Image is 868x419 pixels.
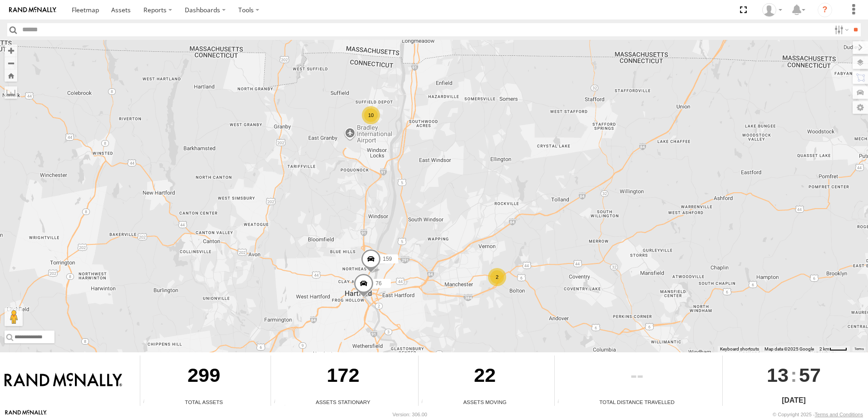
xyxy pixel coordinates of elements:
span: 13 [767,356,789,395]
img: rand-logo.svg [9,7,56,13]
div: © Copyright 2025 - [773,412,863,417]
div: 299 [140,356,267,398]
button: Keyboard shortcuts [720,346,759,352]
a: Visit our Website [5,410,47,419]
a: Terms and Conditions [815,412,863,417]
div: Total Distance Travelled [555,398,719,406]
span: 76 [375,280,381,287]
div: Assets Moving [419,398,551,406]
div: Assets Stationary [271,398,415,406]
button: Map Scale: 2 km per 35 pixels [817,346,850,352]
img: Rand McNally [5,373,122,388]
button: Zoom in [5,44,17,57]
label: Map Settings [853,101,868,114]
div: : [723,356,865,395]
div: 22 [419,356,551,398]
i: ? [818,3,832,17]
span: 2 km [819,346,829,351]
button: Zoom out [5,57,17,69]
div: 10 [362,106,380,124]
div: 172 [271,356,415,398]
div: [DATE] [723,395,865,406]
span: Map data ©2025 Google [764,346,814,351]
div: Total number of Enabled Assets [140,399,154,406]
span: 159 [383,255,392,262]
label: Search Filter Options [831,23,850,36]
div: Total distance travelled by all assets within specified date range and applied filters [555,399,568,406]
div: Total number of assets current stationary. [271,399,285,406]
label: Measure [5,86,17,99]
div: Total Assets [140,398,267,406]
button: Zoom Home [5,69,17,82]
div: 2 [488,268,506,286]
div: Version: 306.00 [393,412,427,417]
div: Jay Meuse [759,3,785,17]
a: Terms (opens in new tab) [854,347,864,351]
span: 57 [799,356,821,395]
div: Total number of assets current in transit. [419,399,432,406]
button: Drag Pegman onto the map to open Street View [5,308,23,326]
